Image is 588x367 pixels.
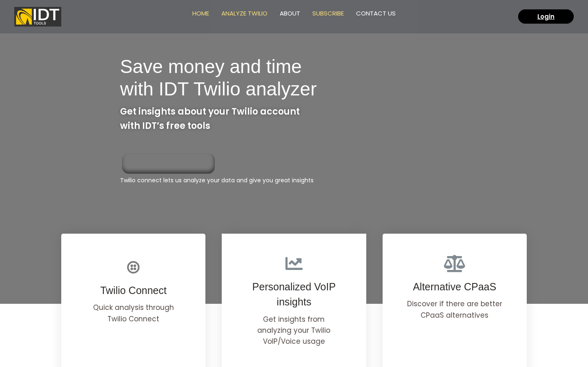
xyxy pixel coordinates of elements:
p: Quick analysis through Twilio Connect [86,302,181,324]
p: Twilio connect lets us analyze your data and give you great insights [120,176,468,185]
strong: 2 [240,246,246,262]
span: Personalized VoIP insights [252,281,336,308]
strong: 3 [400,246,407,262]
a: Subscribe [306,3,350,30]
span: Twilio Connect [100,285,167,296]
a: Contact us [350,3,402,30]
strong: 1 [80,246,85,262]
p: Get insights from analyzing your Twilio VoIP/Voice usage [246,314,341,347]
a: Analyze Twilio [215,3,274,30]
p: Discover if there are better CPaaS alternatives [407,298,502,321]
a: Login [518,9,574,24]
a: Home [186,3,215,30]
a: About [274,3,306,30]
img: IDT Tools [14,7,61,27]
h1: Save money and time with IDT Twilio analyzer [120,55,497,100]
b: Get insights about your Twilio account with IDT’s free tools [120,105,300,132]
span: Alternative CPaaS [413,281,496,292]
nav: Site Navigation [186,3,402,30]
